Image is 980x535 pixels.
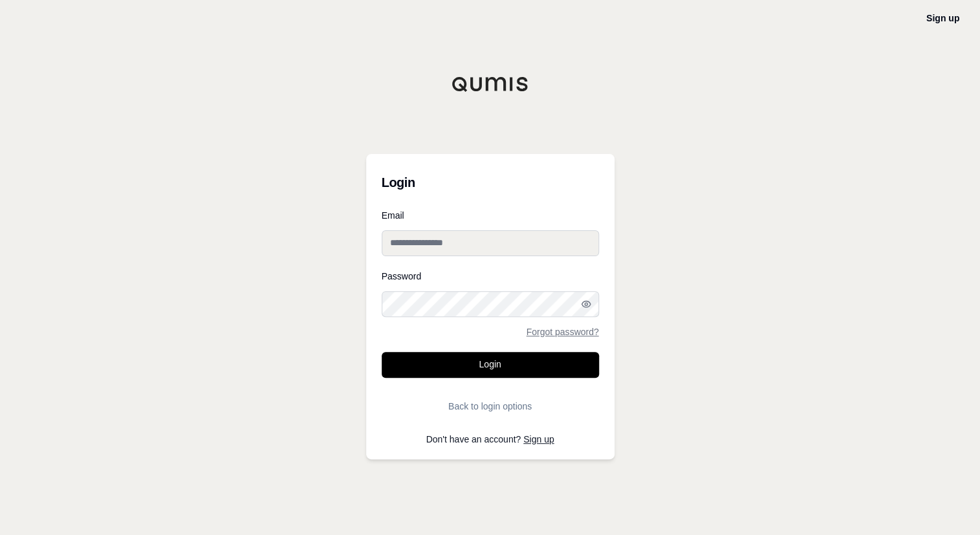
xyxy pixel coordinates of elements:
[382,169,599,195] h3: Login
[382,352,599,378] button: Login
[452,76,529,92] img: Qumis
[382,272,599,281] label: Password
[526,327,598,336] a: Forgot password?
[382,435,599,444] p: Don't have an account?
[926,13,959,23] a: Sign up
[523,434,554,444] a: Sign up
[382,211,599,220] label: Email
[382,393,599,419] button: Back to login options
